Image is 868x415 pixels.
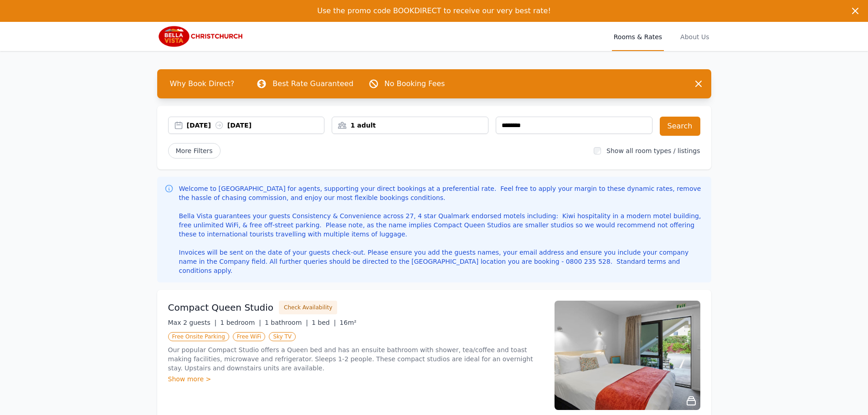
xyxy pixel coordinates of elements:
button: Check Availability [279,301,337,314]
span: 1 bathroom | [265,319,308,326]
span: Use the promo code BOOKDIRECT to receive our very best rate! [317,6,551,15]
p: No Booking Fees [385,78,445,89]
p: Our popular Compact Studio offers a Queen bed and has an ensuite bathroom with shower, tea/coffee... [168,345,544,373]
span: 1 bedroom | [220,319,261,326]
a: Rooms & Rates [612,22,664,51]
p: Welcome to [GEOGRAPHIC_DATA] for agents, supporting your direct bookings at a preferential rate. ... [179,184,704,275]
div: [DATE] [DATE] [187,121,324,130]
div: Show more > [168,374,544,384]
label: Show all room types / listings [606,147,700,154]
button: Search [660,117,700,136]
div: 1 adult [332,121,488,130]
a: About Us [678,22,711,51]
img: Bella Vista Christchurch [157,26,245,47]
span: Sky TV [269,332,296,341]
h3: Compact Queen Studio [168,301,274,314]
span: Why Book Direct? [163,75,242,93]
span: 16m² [339,319,356,326]
span: 1 bed | [312,319,336,326]
span: More Filters [168,143,221,159]
span: Free Onsite Parking [168,332,229,341]
p: Best Rate Guaranteed [272,78,353,89]
span: Max 2 guests | [168,319,217,326]
span: Free WiFi [233,332,266,341]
